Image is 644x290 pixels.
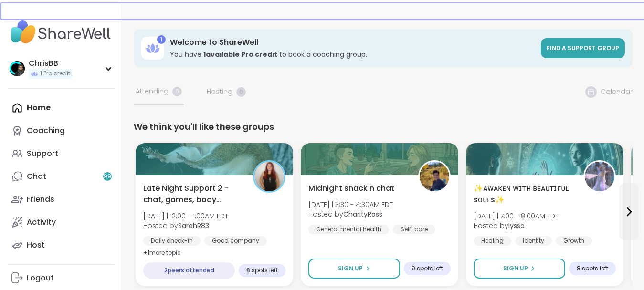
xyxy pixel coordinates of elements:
img: ChrisBB [10,61,25,76]
h3: You have to book a coaching group. [170,50,535,59]
div: Daily check-in [143,236,201,246]
a: Friends [8,188,114,211]
div: Chat [27,171,46,182]
span: Sign Up [338,264,363,273]
button: Sign Up [308,259,400,279]
div: We think you'll like these groups [134,120,633,134]
div: ChrisBB [29,58,72,69]
div: Growth [556,236,592,246]
a: Chat99 [8,165,114,188]
div: Friends [27,194,54,205]
div: Coaching [27,125,65,136]
span: Hosted by [308,209,393,219]
div: Healing [474,236,511,246]
div: 1 [157,35,166,44]
span: Sign Up [503,264,528,273]
div: Activity [27,217,56,228]
div: Host [27,240,45,250]
span: 8 spots left [577,265,608,272]
b: lyssa [508,221,525,230]
div: General mental health [308,225,389,234]
a: Logout [8,267,114,290]
span: 9 spots left [412,265,443,272]
span: Midnight snack n chat [308,183,394,194]
div: Good company [204,236,267,246]
div: Identity [515,236,552,246]
a: Coaching [8,119,114,142]
div: Self-care [393,225,435,234]
span: [DATE] | 7:00 - 8:00AM EDT [474,211,559,221]
span: 99 [104,173,111,181]
span: Hosted by [474,221,559,230]
a: Find a support group [541,38,625,58]
img: ShareWell Nav Logo [8,15,114,49]
button: Sign Up [474,259,565,279]
span: 1 Pro credit [40,70,70,78]
div: Logout [27,273,54,283]
img: lyssa [585,162,614,191]
span: ✨ᴀᴡᴀᴋᴇɴ ᴡɪᴛʜ ʙᴇᴀᴜᴛɪғᴜʟ sᴏᴜʟs✨ [474,183,573,206]
span: 8 spots left [246,267,278,274]
span: [DATE] | 3:30 - 4:30AM EDT [308,200,393,209]
b: SarahR83 [178,221,209,230]
iframe: Spotlight [105,126,112,134]
span: Late Night Support 2 - chat, games, body double [143,183,243,206]
a: Activity [8,211,114,234]
b: 1 available Pro credit [203,50,277,59]
a: Support [8,142,114,165]
img: CharityRoss [420,162,449,191]
span: Hosted by [143,221,228,230]
b: CharityRoss [343,209,382,219]
a: Host [8,234,114,257]
div: Support [27,148,58,159]
h3: Welcome to ShareWell [170,37,535,48]
div: 2 peers attended [143,262,235,279]
img: SarahR83 [254,162,284,191]
span: [DATE] | 12:00 - 1:00AM EDT [143,211,228,221]
span: Find a support group [547,44,619,52]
